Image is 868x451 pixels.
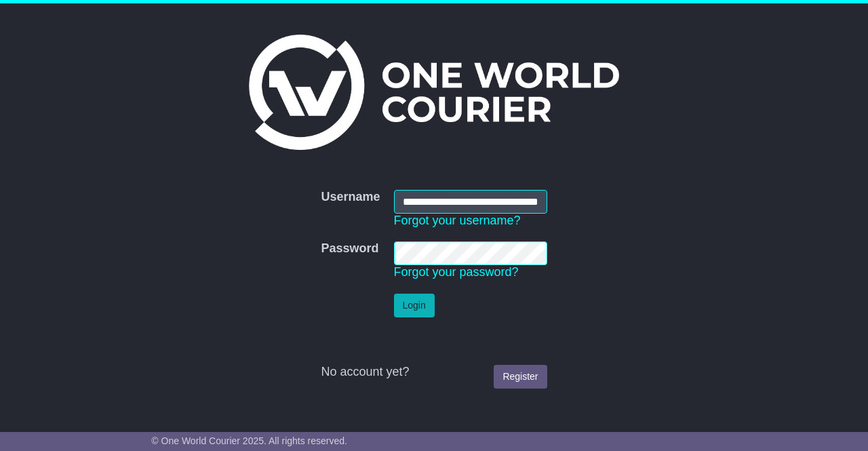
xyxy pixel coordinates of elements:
[321,365,547,380] div: No account yet?
[394,294,435,317] button: Login
[321,190,380,205] label: Username
[249,35,619,150] img: One World
[321,241,378,256] label: Password
[494,365,547,389] a: Register
[151,435,347,446] span: © One World Courier 2025. All rights reserved.
[394,265,519,279] a: Forgot your password?
[394,214,521,227] a: Forgot your username?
